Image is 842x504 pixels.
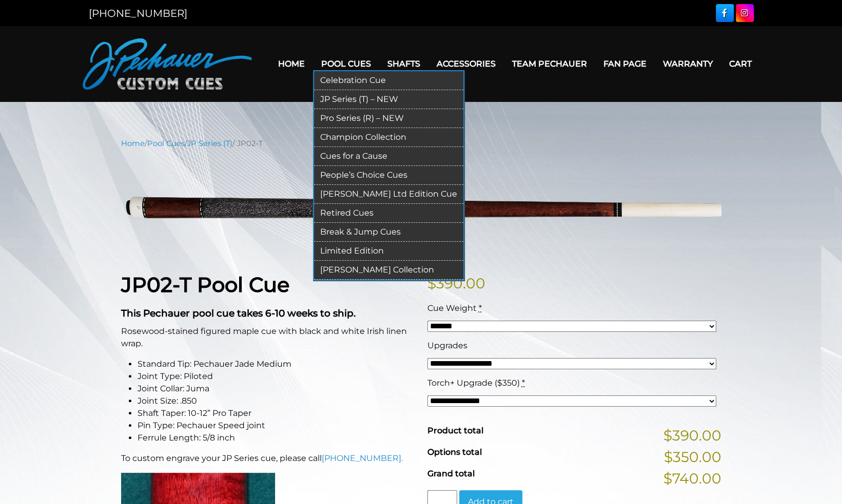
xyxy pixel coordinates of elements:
a: [PHONE_NUMBER] [89,7,187,19]
a: Retired Cues [314,204,463,223]
span: $ [427,275,436,292]
nav: Breadcrumb [121,138,721,149]
a: Fan Page [595,51,655,77]
abbr: required [522,378,525,388]
a: Champion Collection [314,128,463,147]
img: Pechauer Custom Cues [83,38,252,90]
span: Upgrades [427,341,467,350]
li: Joint Size: .850 [138,395,415,407]
a: Home [270,51,313,77]
li: Joint Type: Piloted [138,370,415,383]
span: Options total [427,447,482,457]
span: $350.00 [664,446,721,468]
a: Break & Jump Cues [314,223,463,242]
li: Ferrule Length: 5/8 inch [138,432,415,444]
a: Accessories [428,51,504,77]
abbr: required [479,303,482,313]
a: [PERSON_NAME] Ltd Edition Cue [314,185,463,204]
span: $740.00 [663,468,721,489]
a: Celebration Cue [314,71,463,90]
a: [PERSON_NAME] Collection [314,261,463,280]
img: jp02-T.png [121,157,721,257]
bdi: 390.00 [427,275,485,292]
span: Cue Weight [427,303,477,313]
span: Product total [427,426,483,435]
a: Pool Cues [313,51,379,77]
a: Limited Edition [314,242,463,261]
strong: JP02-T Pool Cue [121,272,289,297]
a: Cart [721,51,760,77]
li: Pin Type: Pechauer Speed joint [138,419,415,432]
span: Grand total [427,469,475,478]
strong: This Pechauer pool cue takes 6-10 weeks to ship. [121,307,356,319]
a: JP Series (T) – NEW [314,90,463,109]
p: To custom engrave your JP Series cue, please call [121,452,415,465]
li: Joint Collar: Juma [138,383,415,395]
a: Team Pechauer [504,51,595,77]
span: Torch+ Upgrade ($350) [427,378,520,388]
a: Pro Series (R) – NEW [314,109,463,128]
a: [PHONE_NUMBER]. [322,453,403,463]
a: Home [121,139,145,148]
li: Shaft Taper: 10-12” Pro Taper [138,407,415,419]
a: People’s Choice Cues [314,166,463,185]
a: Shafts [379,51,428,77]
a: Cues for a Cause [314,147,463,166]
a: JP Series (T) [187,139,232,148]
p: Rosewood-stained figured maple cue with black and white Irish linen wrap. [121,325,415,350]
span: $390.00 [663,425,721,446]
a: Warranty [655,51,721,77]
a: Pool Cues [147,139,185,148]
li: Standard Tip: Pechauer Jade Medium [138,358,415,370]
